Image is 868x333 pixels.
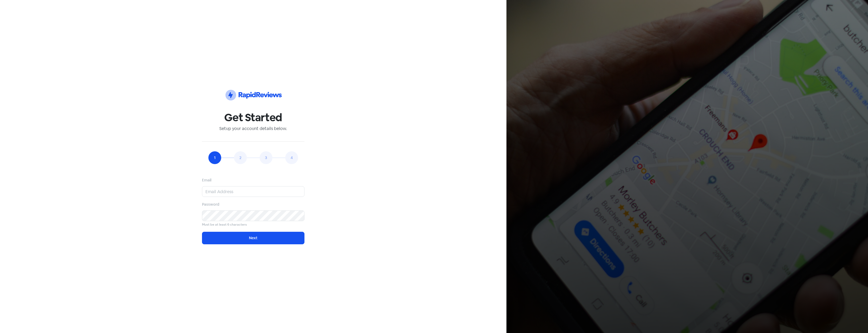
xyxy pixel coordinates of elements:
label: Email [202,177,211,183]
a: 2 [234,151,247,164]
label: Password [202,202,219,207]
small: Must be at least 6 characters [202,222,247,227]
input: Email Address [202,186,304,197]
a: 1 [208,151,221,164]
span: Setup your account details below. [219,126,287,131]
h1: Get Started [202,111,304,124]
a: 4 [285,151,298,164]
button: Next [202,232,304,244]
a: 3 [260,151,272,164]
